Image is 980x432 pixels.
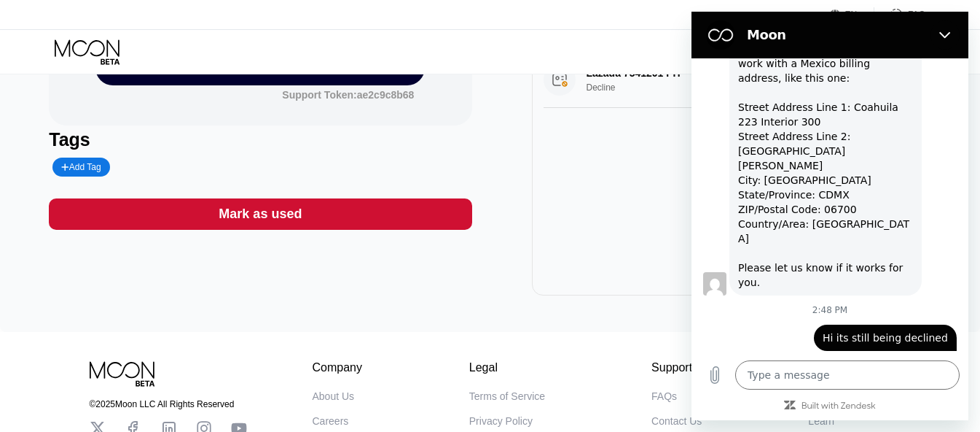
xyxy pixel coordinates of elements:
div: Legal [469,361,545,374]
div: Support Token: ae2c9c8b68 [282,89,414,101]
div: © 2025 Moon LLC All Rights Reserved [90,399,247,409]
a: Built with Zendesk: Visit the Zendesk website in a new tab [110,390,184,400]
div: Tags [49,129,471,150]
button: Upload file [9,349,38,378]
div: Support [651,361,702,374]
div: FAQ [908,9,925,20]
div: Add Tag [61,162,101,172]
div: Company [313,361,363,374]
div: Contact Us [651,415,702,427]
div: Learn [808,415,834,427]
div: FAQs [651,390,677,402]
div: EN [845,9,858,20]
div: Support Token:ae2c9c8b68 [282,89,414,101]
div: EN [830,7,874,22]
iframe: Messaging window [691,12,968,420]
div: Careers [313,415,349,427]
div: About Us [313,390,355,402]
div: Add Tag [52,158,109,177]
div: Privacy Policy [469,415,533,427]
div: Terms of Service [469,390,545,402]
p: 2:48 PM [121,293,156,304]
div: FAQ [874,7,925,22]
div: Mark as used [49,198,471,230]
div: Mark as used [219,206,302,223]
span: Hi its still being declined [131,319,256,333]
